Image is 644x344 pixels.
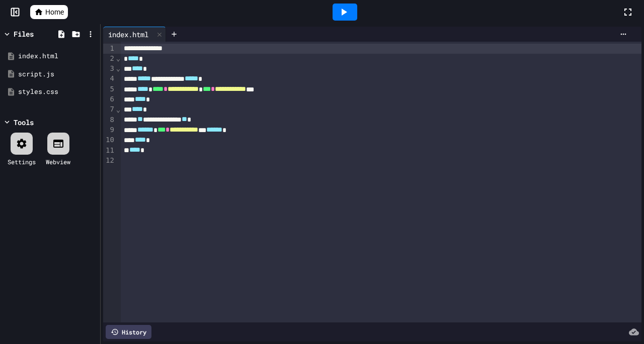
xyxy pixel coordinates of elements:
div: 8 [103,115,116,125]
div: Webview [46,157,70,166]
div: 9 [103,125,116,135]
div: 3 [103,64,116,74]
a: Home [30,5,68,19]
div: Settings [8,157,36,166]
div: script.js [18,69,97,79]
span: Fold line [116,105,121,113]
div: Tools [14,117,34,128]
div: index.html [18,51,97,61]
div: 1 [103,44,116,54]
div: 5 [103,84,116,94]
div: 2 [103,54,116,64]
div: History [106,325,151,339]
div: index.html [103,27,166,42]
div: Files [14,29,34,39]
div: 12 [103,156,116,166]
span: Fold line [116,64,121,72]
div: 4 [103,74,116,84]
div: 10 [103,135,116,145]
span: Home [45,7,64,17]
div: styles.css [18,87,97,97]
div: 11 [103,146,116,156]
div: 6 [103,94,116,104]
div: 7 [103,104,116,114]
div: index.html [103,29,153,40]
span: Fold line [116,54,121,62]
